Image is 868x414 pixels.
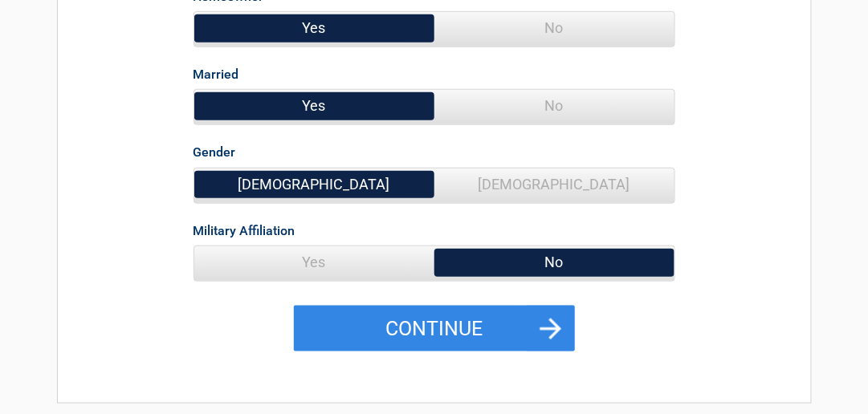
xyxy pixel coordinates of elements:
[434,90,674,122] span: No
[294,306,575,352] button: Continue
[194,168,434,201] span: [DEMOGRAPHIC_DATA]
[434,246,674,278] span: No
[434,168,674,201] span: [DEMOGRAPHIC_DATA]
[194,141,236,163] label: Gender
[434,12,674,44] span: No
[194,220,295,241] label: Military Affiliation
[194,63,239,85] label: Married
[194,246,434,278] span: Yes
[194,90,434,122] span: Yes
[194,12,434,44] span: Yes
